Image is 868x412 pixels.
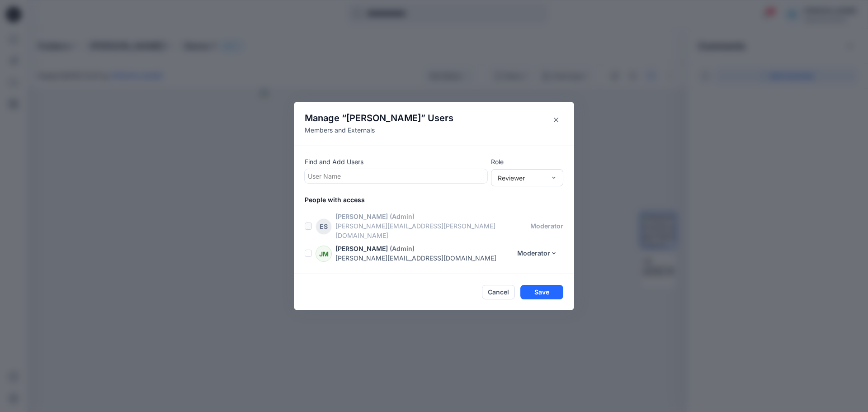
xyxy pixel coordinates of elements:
button: Cancel [482,285,515,299]
span: [PERSON_NAME] [346,113,421,123]
p: (Admin) [390,212,415,221]
p: People with access [305,195,574,204]
p: [PERSON_NAME] [335,244,388,253]
p: Role [491,157,563,166]
p: [PERSON_NAME][EMAIL_ADDRESS][PERSON_NAME][DOMAIN_NAME] [335,221,530,240]
p: [PERSON_NAME] [335,212,388,221]
p: moderator [530,221,563,231]
div: JM [316,246,332,262]
p: Members and Externals [305,125,453,135]
p: [PERSON_NAME][EMAIL_ADDRESS][DOMAIN_NAME] [335,253,511,263]
p: Find and Add Users [305,157,487,166]
p: (Admin) [390,244,415,253]
button: Close [549,113,563,127]
div: ES [316,218,332,235]
button: Save [520,285,563,299]
div: Reviewer [498,173,546,183]
h4: Manage “ ” Users [305,113,453,123]
button: Moderator [511,246,563,260]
